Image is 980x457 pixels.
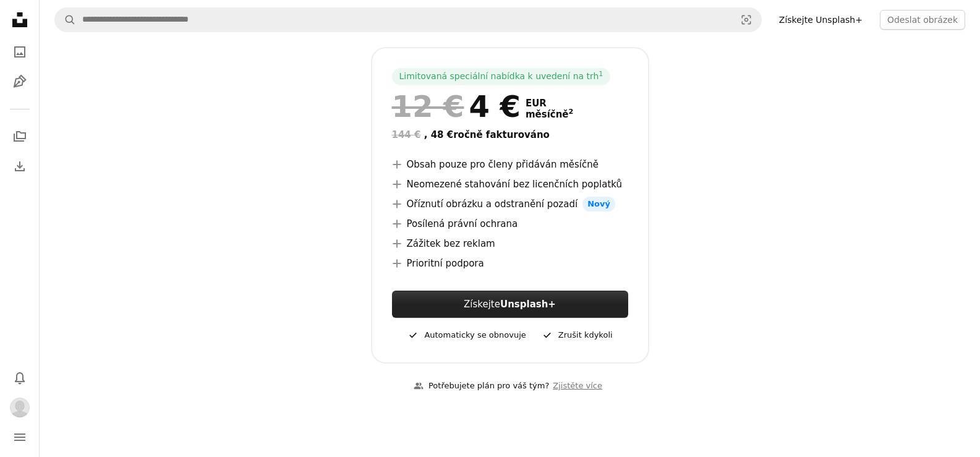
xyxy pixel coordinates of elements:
a: Domů — Unsplash [7,7,32,35]
font: , 48 € [424,129,453,140]
a: Zjistěte více [549,376,606,396]
button: Hledat na Unsplash [55,8,76,32]
form: Najít vizuální prvky na celém webu [54,7,762,32]
a: Kolekce [7,124,32,149]
font: Zrušit kdykoli [558,330,613,340]
button: Odeslat obrázek [880,10,965,30]
font: Unsplash+ [500,299,556,310]
button: Oznámení [7,365,32,390]
font: Oříznutí obrázku a odstranění pozadí [407,199,578,210]
a: Získejte Unsplash+ [772,10,870,30]
font: měsíčně [526,109,569,120]
font: 12 € [392,89,464,124]
a: ZískejteUnsplash+ [392,291,628,318]
font: Zjistěte více [553,381,602,390]
font: Posílená právní ochrana [407,218,518,229]
font: 2 [569,108,574,116]
font: Zážitek bez reklam [407,238,495,249]
a: Ilustrace [7,69,32,94]
font: Limitovaná speciální nabídka k uvedení na trh [399,71,599,81]
a: Historie stahování [7,154,32,179]
font: 4 € [469,89,521,124]
font: 144 € [392,129,421,140]
font: Obsah pouze pro členy přidáván měsíčně [407,159,599,170]
font: Prioritní podpora [407,258,484,269]
font: Neomezené stahování bez licenčních poplatků [407,179,623,190]
font: Potřebujete plán pro váš tým? [428,381,549,390]
font: 1 [599,70,603,77]
font: EUR [526,98,547,109]
font: Získejte Unsplash+ [779,15,863,25]
font: Odeslat obrázek [887,15,958,25]
button: Menu [7,425,32,450]
font: Automaticky se obnovuje [424,330,526,340]
font: ročně fakturováno [453,129,550,140]
img: Avatar uživatele Jitka Grafová [10,398,30,417]
button: Profil [7,395,32,420]
font: Získejte [464,299,500,310]
button: Vizuální vyhledávání [731,8,761,32]
a: 1 [596,70,605,83]
a: 2 [566,109,576,120]
font: Nový [587,199,610,208]
a: Fotografie [7,40,32,64]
